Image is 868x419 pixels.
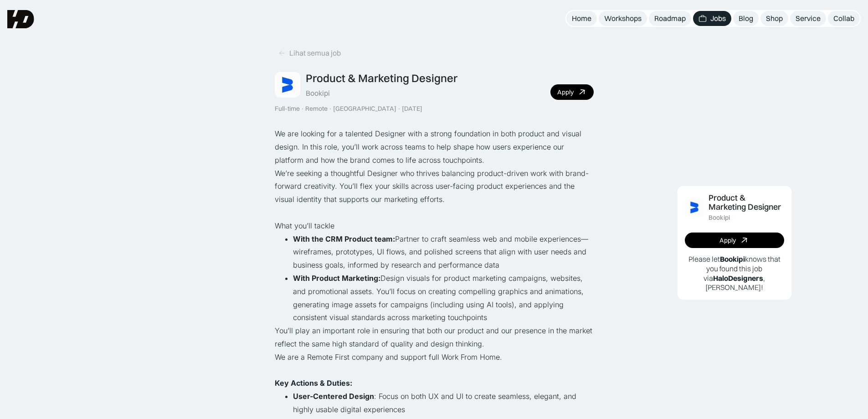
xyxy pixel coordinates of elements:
[275,219,594,233] p: What you’ll tackle
[275,378,352,388] strong: Key Actions & Duties:
[289,48,341,58] div: Lihat semua job
[685,233,784,248] a: Apply
[293,390,594,416] li: : Focus on both UX and UI to create seamless, elegant, and highly usable digital experiences
[790,11,826,26] a: Service
[275,167,594,206] p: We’re seeking a thoughtful Designer who thrives balancing product-driven work with brand-forward ...
[733,11,759,26] a: Blog
[685,198,704,217] img: Job Image
[397,105,401,113] div: ·
[654,14,686,23] div: Roadmap
[293,274,380,283] strong: With Product Marketing:
[713,274,763,283] b: HaloDesigners
[572,14,591,23] div: Home
[833,14,854,23] div: Collab
[305,105,328,113] div: Remote
[275,364,594,377] p: ‍
[710,14,726,23] div: Jobs
[333,105,396,113] div: [GEOGRAPHIC_DATA]
[760,11,788,26] a: Shop
[796,14,821,23] div: Service
[306,88,330,98] div: Bookipi
[293,233,594,272] li: Partner to craft seamless web and mobile experiences—wireframes, prototypes, UI flows, and polish...
[275,127,594,166] p: We are looking for a talented Designer with a strong foundation in both product and visual design...
[306,72,457,85] div: Product & Marketing Designer
[766,14,783,23] div: Shop
[709,214,730,222] div: Bookipi
[719,237,736,244] div: Apply
[720,254,745,264] b: Bookipi
[604,14,642,23] div: Workshops
[557,88,574,96] div: Apply
[693,11,731,26] a: Jobs
[685,254,784,292] p: Please let knows that you found this job via , [PERSON_NAME]!
[550,84,594,100] a: Apply
[275,324,594,351] p: You’ll play an important role in ensuring that both our product and our presence in the market re...
[649,11,691,26] a: Roadmap
[709,193,784,212] div: Product & Marketing Designer
[275,72,300,98] img: Job Image
[293,272,594,324] li: Design visuals for product marketing campaigns, websites, and promotional assets. You’ll focus on...
[566,11,597,26] a: Home
[275,105,300,113] div: Full-time
[329,105,332,113] div: ·
[739,14,753,23] div: Blog
[599,11,647,26] a: Workshops
[402,105,422,113] div: [DATE]
[275,46,344,61] a: Lihat semua job
[301,105,304,113] div: ·
[293,392,374,401] strong: User-Centered Design
[275,206,594,219] p: ‍
[275,351,594,364] p: We are a Remote First company and support full Work From Home.
[293,234,395,243] strong: With the CRM Product team:
[828,11,860,26] a: Collab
